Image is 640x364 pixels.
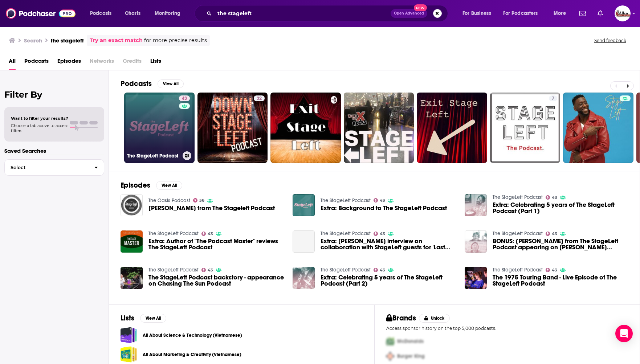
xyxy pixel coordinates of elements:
a: 7 [490,93,560,163]
button: open menu [498,8,549,19]
button: Select [4,159,104,176]
a: BONUS: Chris from The StageLeft Podcast appearing on Simon's Universe of Music [493,238,628,250]
a: All About Marketing & Creativity (Vietnamese) [143,351,241,359]
a: 43 [546,232,558,236]
h3: Search [24,37,42,44]
span: Episodes [57,55,81,70]
img: Chris from The Stageleft Podcast [121,194,143,216]
button: open menu [150,8,190,19]
button: open menu [549,8,575,19]
span: Logged in as AllenMedia [615,5,631,21]
a: 43 [201,232,213,236]
a: The Oasis Podcast [148,197,190,204]
p: Saved Searches [4,147,104,154]
button: View All [158,79,184,88]
button: View All [156,181,182,190]
h2: Brands [386,314,416,323]
a: The StageLeft Podcast [493,267,543,273]
span: Want to filter your results? [11,116,68,121]
img: Second Pro Logo [383,349,397,364]
div: Open Intercom Messenger [615,325,633,342]
span: Choose a tab above to access filters. [11,123,68,133]
a: Extra: Celebrating 5 years of The StageLeft Podcast (Part 2) [321,274,456,287]
span: 43 [380,199,385,202]
span: For Business [462,8,491,19]
a: 43 [179,95,190,101]
a: All About Marketing & Creativity (Vietnamese) [121,346,137,363]
a: 32 [254,95,265,101]
a: The 1975 Touring Band - Live Episode of The StageLeft Podcast [493,274,628,287]
span: 32 [257,95,262,102]
button: View All [140,314,166,323]
a: The StageLeft Podcast backstory - appearance on Chasing The Sun Podcast [148,274,284,287]
a: The StageLeft Podcast [493,194,543,200]
img: Podchaser - Follow, Share and Rate Podcasts [6,7,76,20]
span: 56 [199,199,204,202]
a: 43 [374,232,386,236]
a: Podcasts [24,55,49,70]
button: Open AdvancedNew [391,9,427,18]
a: 43 [374,268,386,272]
img: Extra: Celebrating 5 years of The StageLeft Podcast (Part 1) [465,194,487,216]
a: All [9,55,16,70]
button: Unlock [419,314,450,323]
a: 56 [193,198,205,203]
img: Extra: Background to The StageLeft Podcast [293,194,315,216]
span: BONUS: [PERSON_NAME] from The StageLeft Podcast appearing on [PERSON_NAME] Universe of Music [493,238,628,250]
span: Extra: [PERSON_NAME] interview on collaboration with StageLeft guests for 'Last Wilderness' album [321,238,456,250]
button: Send feedback [592,37,628,44]
a: Lists [150,55,161,70]
span: Monitoring [155,8,180,19]
span: Networks [90,55,114,70]
h2: Filter By [4,89,104,100]
a: The 1975 Touring Band - Live Episode of The StageLeft Podcast [465,267,487,289]
a: BONUS: Chris from The StageLeft Podcast appearing on Simon's Universe of Music [465,230,487,253]
img: Extra: Celebrating 5 years of The StageLeft Podcast (Part 2) [293,267,315,289]
a: The StageLeft Podcast [148,267,199,273]
span: 43 [552,269,557,272]
span: 43 [380,232,385,236]
a: 43 [374,198,386,203]
span: Podcasts [90,8,111,19]
span: For Podcasters [503,8,538,19]
h3: The StageLeft Podcast [127,153,180,159]
a: All About Science & Technology (Vietnamese) [143,331,242,339]
h2: Episodes [121,181,150,190]
a: 43The StageLeft Podcast [124,93,195,163]
span: 43 [208,269,213,272]
a: The StageLeft Podcast [321,197,371,204]
img: The StageLeft Podcast backstory - appearance on Chasing The Sun Podcast [121,267,143,289]
span: 7 [552,95,554,102]
a: All About Science & Technology (Vietnamese) [121,327,137,343]
span: 43 [552,196,557,199]
input: Search podcasts, credits, & more... [215,8,391,19]
span: Extra: Background to The StageLeft Podcast [321,205,447,211]
span: 43 [552,232,557,236]
p: Access sponsor history on the top 5,000 podcasts. [386,326,628,331]
a: The StageLeft Podcast [321,267,371,273]
img: User Profile [615,5,631,21]
a: EpisodesView All [121,181,182,190]
span: Burger King [397,353,425,359]
img: Extra: Author of "The Podcast Master" reviews The StageLeft Podcast [121,230,143,253]
a: 43 [546,268,558,272]
a: Extra: Chris interview on collaboration with StageLeft guests for 'Last Wilderness' album [293,230,315,253]
span: 43 [380,269,385,272]
a: PodcastsView All [121,79,184,88]
a: Try an exact match [90,36,143,45]
span: Extra: Celebrating 5 years of The StageLeft Podcast (Part 1) [493,202,628,214]
h2: Lists [121,314,134,323]
div: Search podcasts, credits, & more... [201,5,455,22]
span: Credits [123,55,142,70]
span: McDonalds [397,338,424,344]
